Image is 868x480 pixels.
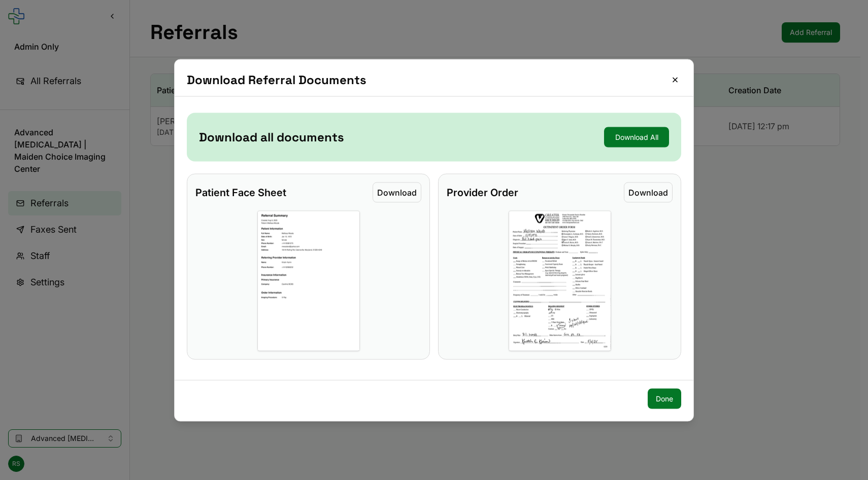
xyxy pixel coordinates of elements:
img: Patient Face Sheet Preview [257,210,360,351]
h3: Provider Order [447,184,518,200]
button: Download [373,182,421,202]
h3: Patient Face Sheet [195,184,286,200]
h2: Download Referral Documents [187,71,366,88]
button: Download All [604,127,669,147]
img: Provider Order Preview [509,210,611,351]
div: Download all documents [199,127,344,147]
button: Done [648,388,681,409]
button: Download [624,182,673,202]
